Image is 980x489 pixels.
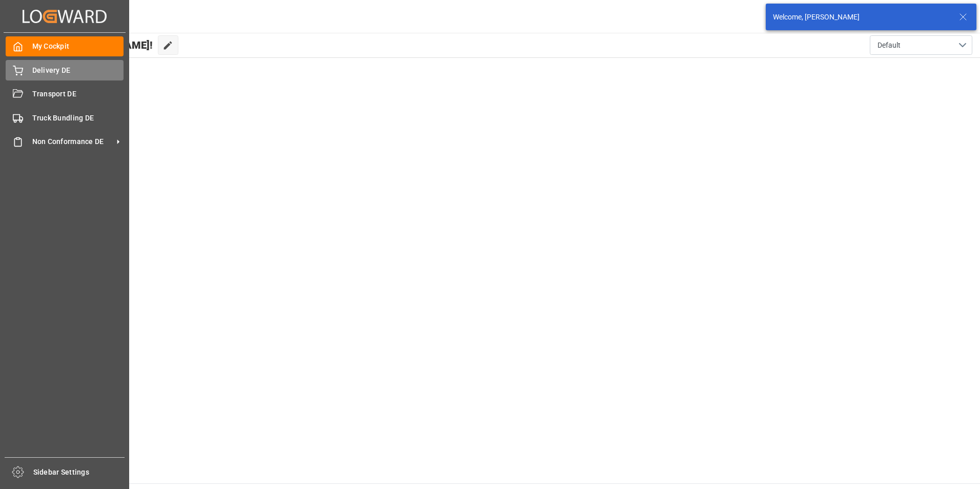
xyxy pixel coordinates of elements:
a: Truck Bundling DE [6,108,124,128]
span: Default [877,40,901,51]
span: Hello [PERSON_NAME]! [43,35,153,55]
span: Non Conformance DE [32,136,113,147]
button: open menu [870,35,972,55]
a: My Cockpit [6,36,124,56]
span: Delivery DE [32,65,124,76]
span: Transport DE [32,89,124,99]
span: Sidebar Settings [33,467,125,478]
span: My Cockpit [32,41,124,52]
span: Truck Bundling DE [32,113,124,124]
a: Delivery DE [6,60,124,80]
div: Welcome, [PERSON_NAME] [773,12,949,23]
a: Transport DE [6,84,124,104]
